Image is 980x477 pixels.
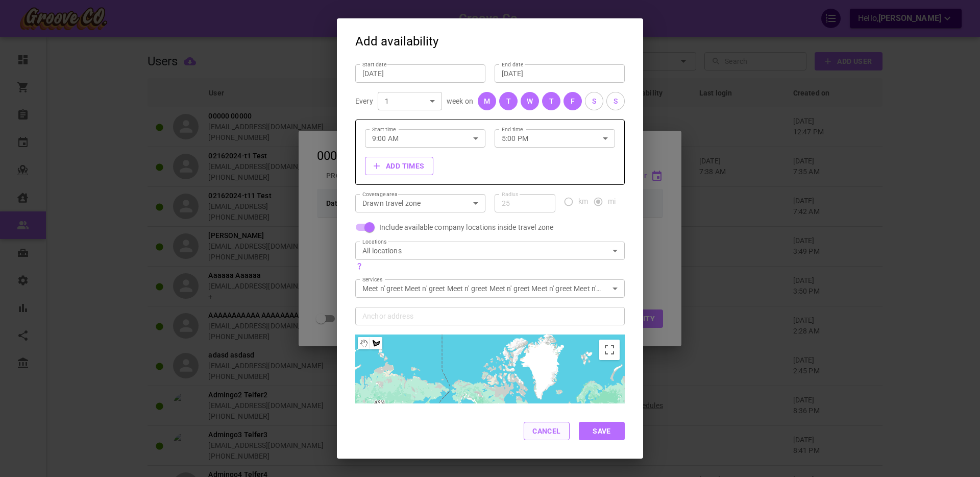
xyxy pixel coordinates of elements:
[447,96,473,106] p: week on
[362,190,398,198] label: Coverage area
[337,18,643,55] h2: Add availability
[578,196,588,206] span: km
[542,92,560,110] button: T
[563,92,582,110] button: F
[527,96,533,107] div: W
[370,337,382,349] button: Draw a shape
[385,96,435,106] div: 1
[355,262,363,270] svg: You can be available at any of the above locations during your working hours – they will be treat...
[362,68,478,79] input: mmm d, yyyy
[386,159,425,173] b: Add times
[565,198,622,205] div: travel-distance-unit
[484,96,490,107] div: M
[478,92,496,110] button: M
[606,92,625,110] button: S
[502,190,519,198] label: Radius
[379,222,553,232] span: Include available company locations inside travel zone
[502,126,523,133] label: End time
[502,68,618,79] input: mmm d, yyyy
[506,96,511,107] div: T
[608,196,616,206] span: mi
[362,276,382,283] label: Services
[549,96,554,107] div: T
[362,238,386,246] label: Locations
[358,309,611,322] input: Anchor address
[355,96,373,106] p: Every
[614,96,618,107] div: S
[579,422,625,440] button: Save
[592,96,596,107] div: S
[521,92,539,110] button: W
[358,337,370,349] button: Stop drawing
[362,246,618,256] div: All locations
[524,422,570,440] button: Cancel
[362,61,386,68] label: Start date
[571,96,575,107] div: F
[362,283,618,294] div: Meet n' greet Meet n' greet Meet n' greet Meet n' greet Meet n' greet Meet n' greet Meet n' greet...
[365,157,433,175] button: Add times
[502,61,523,68] label: End date
[372,126,396,133] label: Start time
[499,92,518,110] button: T
[599,340,620,360] button: Toggle fullscreen view
[362,198,478,208] div: Drawn travel zone
[585,92,603,110] button: S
